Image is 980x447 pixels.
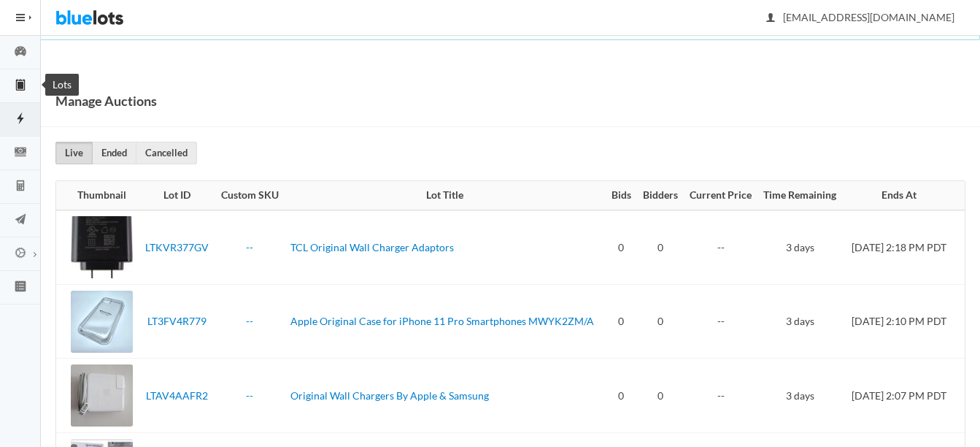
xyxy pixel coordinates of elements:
[757,284,842,359] td: 3 days
[684,284,757,359] td: --
[246,389,253,402] a: --
[637,359,684,433] td: 0
[606,181,637,210] th: Bids
[290,389,489,402] a: Original Wall Chargers By Apple & Samsung
[767,11,954,23] span: [EMAIL_ADDRESS][DOMAIN_NAME]
[763,12,778,26] ion-icon: person
[136,142,197,164] a: Cancelled
[56,181,139,210] th: Thumbnail
[246,241,253,253] a: --
[215,181,285,210] th: Custom SKU
[92,142,136,164] a: Ended
[757,181,842,210] th: Time Remaining
[843,181,965,210] th: Ends At
[55,142,93,164] a: Live
[290,241,454,253] a: TCL Original Wall Charger Adaptors
[684,359,757,433] td: --
[246,315,253,327] a: --
[637,210,684,285] td: 0
[843,210,965,285] td: [DATE] 2:18 PM PDT
[684,181,757,210] th: Current Price
[146,389,208,402] a: LTAV4AAFR2
[55,90,157,112] h1: Manage Auctions
[139,181,215,210] th: Lot ID
[637,181,684,210] th: Bidders
[843,359,965,433] td: [DATE] 2:07 PM PDT
[606,359,637,433] td: 0
[637,284,684,359] td: 0
[145,241,209,253] a: LTKVR377GV
[606,284,637,359] td: 0
[285,181,606,210] th: Lot Title
[843,284,965,359] td: [DATE] 2:10 PM PDT
[606,210,637,285] td: 0
[757,359,842,433] td: 3 days
[290,315,594,327] a: Apple Original Case for iPhone 11 Pro Smartphones MWYK2ZM/A
[757,210,842,285] td: 3 days
[147,315,207,327] a: LT3FV4R779
[684,210,757,285] td: --
[45,74,79,96] div: Lots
